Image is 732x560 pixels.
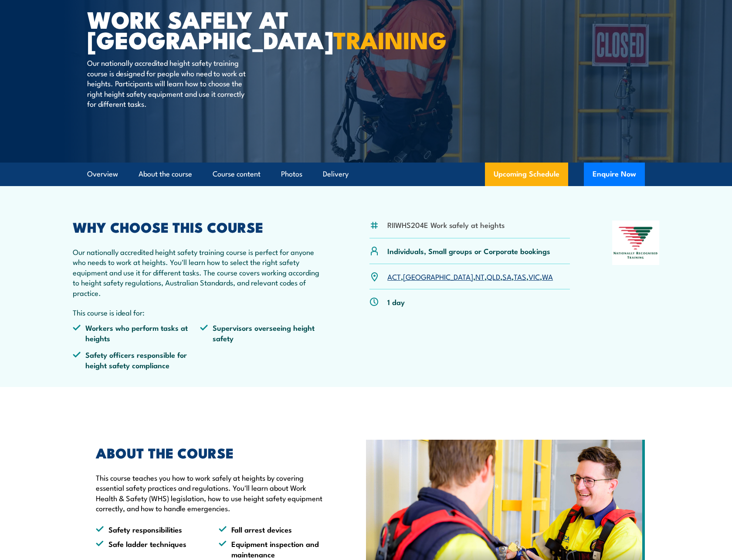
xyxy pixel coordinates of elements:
[403,271,473,282] a: [GEOGRAPHIC_DATA]
[387,271,401,282] a: ACT
[219,539,326,559] li: Equipment inspection and maintenance
[281,163,302,186] a: Photos
[73,221,327,233] h2: WHY CHOOSE THIS COURSE
[612,221,659,265] img: Nationally Recognised Training logo.
[87,9,302,49] h1: Work Safely at [GEOGRAPHIC_DATA]
[73,247,327,298] p: Our nationally accredited height safety training course is perfect for anyone who needs to work a...
[387,246,550,256] p: Individuals, Small groups or Corporate bookings
[487,271,500,282] a: QLD
[96,472,326,513] p: This course teaches you how to work safely at heights by covering essential safety practices and ...
[485,163,568,186] a: Upcoming Schedule
[219,524,326,534] li: Fall arrest devices
[387,272,553,282] p: , , , , , , ,
[323,163,349,186] a: Delivery
[213,163,261,186] a: Course content
[96,539,203,559] li: Safe ladder techniques
[542,271,553,282] a: WA
[73,350,200,370] li: Safety officers responsible for height safety compliance
[73,307,327,317] p: This course is ideal for:
[387,220,505,230] li: RIIWHS204E Work safely at heights
[475,271,485,282] a: NT
[96,446,326,458] h2: ABOUT THE COURSE
[139,163,192,186] a: About the course
[200,322,327,343] li: Supervisors overseeing height safety
[87,58,246,109] p: Our nationally accredited height safety training course is designed for people who need to work a...
[73,322,200,343] li: Workers who perform tasks at heights
[87,163,118,186] a: Overview
[584,163,645,186] button: Enquire Now
[502,271,512,282] a: SA
[333,21,447,57] strong: TRAINING
[96,524,203,534] li: Safety responsibilities
[529,271,540,282] a: VIC
[514,271,526,282] a: TAS
[387,297,405,307] p: 1 day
